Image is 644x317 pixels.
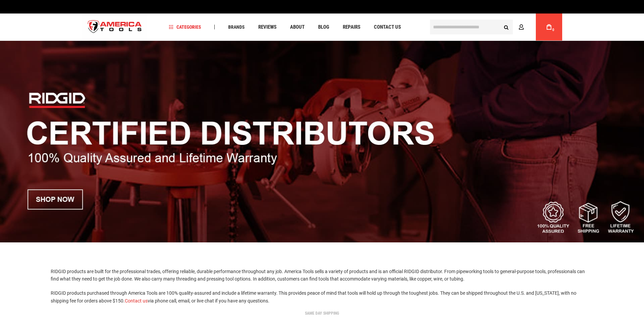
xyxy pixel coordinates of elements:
[125,298,148,303] a: Contact us
[290,25,305,30] span: About
[80,311,564,315] div: SAME DAY SHIPPING
[287,23,308,32] a: About
[315,23,332,32] a: Blog
[258,25,277,30] span: Reviews
[371,23,404,32] a: Contact Us
[166,23,204,32] a: Categories
[374,25,401,30] span: Contact Us
[500,21,513,33] button: Search
[225,23,248,32] a: Brands
[255,23,280,32] a: Reviews
[51,268,593,283] p: RIDGID products are built for the professional trades, offering reliable, durable performance thr...
[543,14,555,41] a: 0
[228,25,245,29] span: Brands
[343,25,360,30] span: Repairs
[82,15,148,40] a: store logo
[169,25,201,29] span: Categories
[340,23,363,32] a: Repairs
[82,15,148,40] img: America Tools
[51,289,593,305] p: RIDGID products purchased through America Tools are 100% quality-assured and include a lifetime w...
[552,28,554,32] span: 0
[318,25,329,30] span: Blog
